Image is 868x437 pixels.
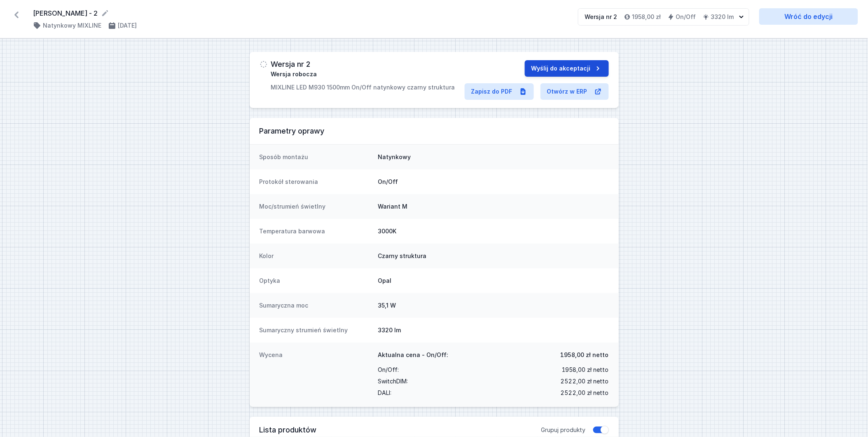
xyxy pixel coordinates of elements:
dd: Opal [378,277,609,285]
dt: Sumaryczny strumień świetlny [260,326,372,334]
dt: Wycena [260,351,372,399]
dt: Sposób montażu [260,153,372,161]
span: 1958,00 zł netto [562,364,609,376]
h3: Lista produktów [260,425,541,435]
h4: 1958,00 zł [632,13,661,21]
p: MIXLINE LED M930 1500mm On/Off natynkowy czarny struktura [271,83,455,92]
dt: Kolor [260,252,372,260]
span: DALI : [378,387,392,399]
span: 2522,00 zł netto [561,387,609,399]
dt: Sumaryczna moc [260,301,372,310]
h4: 3320 lm [711,13,734,21]
form: [PERSON_NAME] - 2 [33,8,568,18]
span: 2522,00 zł netto [561,376,609,387]
h4: Natynkowy MIXLINE [43,21,101,30]
dd: 3000K [378,227,609,235]
dd: Natynkowy [378,153,609,161]
h4: On/Off [676,13,696,21]
span: Aktualna cena - On/Off: [378,351,449,359]
span: On/Off : [378,364,399,376]
dd: 3320 lm [378,326,609,334]
a: Zapisz do PDF [465,83,534,100]
button: Wyślij do akceptacji [525,60,609,77]
dd: On/Off [378,178,609,186]
span: Wersja robocza [271,70,317,78]
img: draft.svg [260,60,268,68]
span: SwitchDIM : [378,376,408,387]
dd: Czarny struktura [378,252,609,260]
dt: Temperatura barwowa [260,227,372,235]
h3: Parametry oprawy [260,126,609,136]
span: Grupuj produkty [541,426,586,434]
dt: Protokół sterowania [260,178,372,186]
div: Wersja nr 2 [585,13,618,21]
button: Wersja nr 21958,00 złOn/Off3320 lm [578,8,749,26]
h3: Wersja nr 2 [271,60,311,68]
a: Wróć do edycji [759,8,858,25]
dd: Wariant M [378,202,609,211]
h4: [DATE] [118,21,137,30]
dd: 35,1 W [378,301,609,310]
dt: Optyka [260,277,372,285]
a: Otwórz w ERP [540,83,609,100]
dt: Moc/strumień świetlny [260,202,372,211]
button: Grupuj produkty [592,426,609,434]
span: 1958,00 zł netto [561,351,609,359]
button: Edytuj nazwę projektu [101,9,109,17]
